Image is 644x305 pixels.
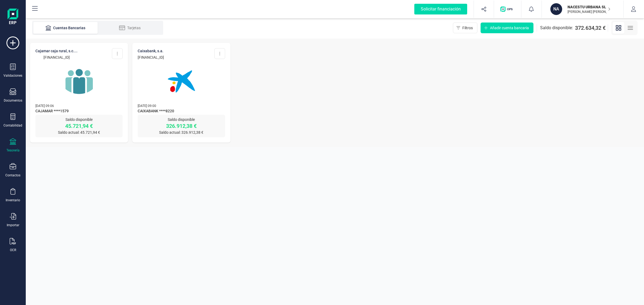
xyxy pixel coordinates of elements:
div: Contactos [5,173,20,177]
span: Añadir cuenta bancaria [490,25,529,31]
img: Logo de OPS [500,6,515,12]
p: CAJAMAR CAJA RURAL, S.C.... [35,48,78,54]
p: CAIXABANK, S.A. [138,48,164,54]
div: Inventario [6,198,20,202]
button: Filtros [453,23,477,33]
p: [PERSON_NAME] [PERSON_NAME] [568,10,610,14]
p: 45.721,94 € [35,122,123,130]
span: [DATE] 09:06 [35,104,54,108]
span: 372.634,32 € [575,24,606,32]
div: Contabilidad [3,123,22,128]
p: Saldo actual: 326.912,38 € [138,130,225,135]
div: OCR [10,248,16,252]
div: Solicitar financiación [414,4,467,14]
span: Filtros [462,25,473,31]
p: Saldo disponible [35,117,123,122]
div: NA [550,3,562,15]
button: NANACESTU URBANA SL[PERSON_NAME] [PERSON_NAME] [548,1,617,18]
p: Saldo disponible [138,117,225,122]
p: [FINANCIAL_ID] [35,55,78,60]
button: Logo de OPS [497,1,518,18]
span: Saldo disponible: [540,25,573,31]
p: 326.912,38 € [138,122,225,130]
div: Validaciones [3,73,22,78]
div: Cuentas Bancarias [44,25,87,31]
div: Importar [7,223,19,227]
button: Solicitar financiación [408,1,474,18]
img: Logo Finanedi [8,9,18,26]
button: Añadir cuenta bancaria [481,23,533,33]
p: NACESTU URBANA SL [568,4,610,10]
div: Tarjetas [108,25,151,31]
p: Saldo actual: 45.721,94 € [35,130,123,135]
p: [FINANCIAL_ID] [138,55,164,60]
div: Documentos [4,98,22,103]
span: [DATE] 09:00 [138,104,156,108]
div: Tesorería [6,148,20,152]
